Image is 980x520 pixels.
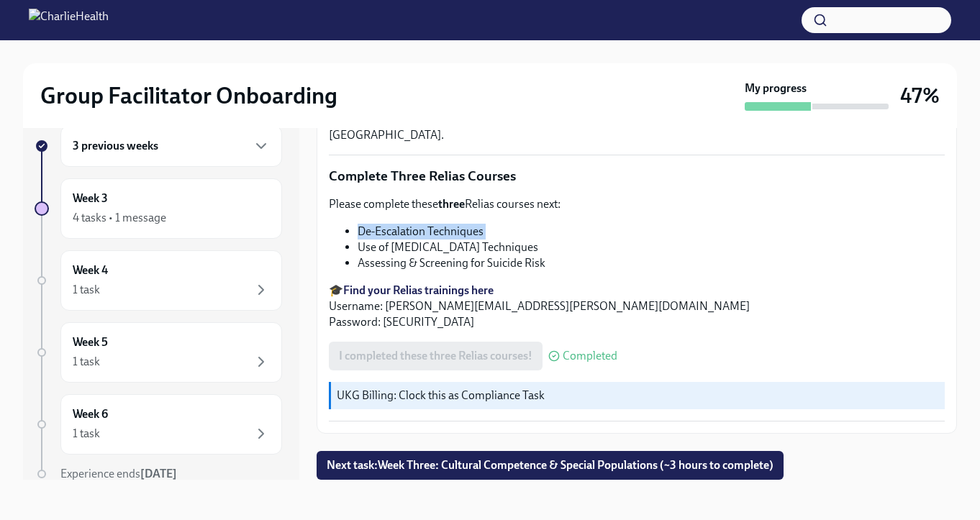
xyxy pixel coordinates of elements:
a: Week 51 task [35,322,282,383]
span: Completed [563,350,617,362]
div: 1 task [73,282,100,298]
div: 1 task [73,426,100,442]
strong: [DATE] [140,467,177,480]
h3: 47% [900,83,940,109]
h2: Group Facilitator Onboarding [40,81,337,110]
div: 3 previous weeks [60,125,282,167]
p: Complete Three Relias Courses [329,167,945,186]
h6: Week 4 [73,263,108,278]
a: Week 41 task [35,250,282,311]
span: Next task : Week Three: Cultural Competence & Special Populations (~3 hours to complete) [327,458,773,473]
a: Week 61 task [35,394,282,455]
h6: 3 previous weeks [73,138,158,154]
div: 4 tasks • 1 message [73,210,166,226]
p: 🎓 Username: [PERSON_NAME][EMAIL_ADDRESS][PERSON_NAME][DOMAIN_NAME] Password: [SECURITY_DATA] [329,283,945,330]
h6: Week 3 [73,191,108,206]
li: Use of [MEDICAL_DATA] Techniques [358,240,945,255]
li: Assessing & Screening for Suicide Risk [358,255,945,271]
a: Week 34 tasks • 1 message [35,178,282,239]
strong: three [438,197,465,211]
p: Please complete these Relias courses next: [329,196,945,212]
div: 1 task [73,354,100,370]
strong: My progress [745,81,807,96]
p: UKG Billing: Clock this as Compliance Task [337,388,939,403]
li: De-Escalation Techniques [358,224,945,240]
img: CharlieHealth [29,9,109,32]
button: Next task:Week Three: Cultural Competence & Special Populations (~3 hours to complete) [317,451,784,480]
h6: Week 6 [73,406,108,422]
h6: Week 5 [73,334,108,350]
a: Find your Relias trainings here [343,283,494,297]
span: Experience ends [60,467,177,480]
